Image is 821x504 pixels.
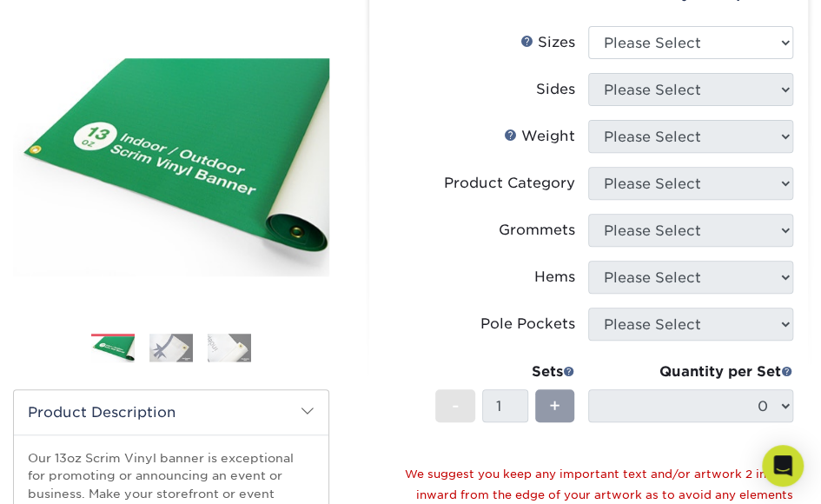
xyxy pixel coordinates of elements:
div: Sets [435,361,574,382]
div: Open Intercom Messenger [762,445,804,487]
div: Weight [503,126,574,147]
span: + [549,393,560,419]
div: Sizes [520,32,574,53]
iframe: Google Customer Reviews [4,451,148,498]
div: Grommets [498,220,574,241]
img: Banners 02 [149,333,193,361]
img: 13oz Indoor / Outdoor Scrim Vinyl 01 [13,58,329,277]
img: Banners 03 [208,333,251,361]
h2: Product Description [14,390,328,434]
img: Banners 01 [91,334,135,364]
div: Hems [533,267,574,288]
div: Pole Pockets [480,314,574,335]
div: Sides [535,79,574,100]
div: Product Category [443,173,574,194]
div: Quantity per Set [588,361,793,382]
span: - [452,393,460,419]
